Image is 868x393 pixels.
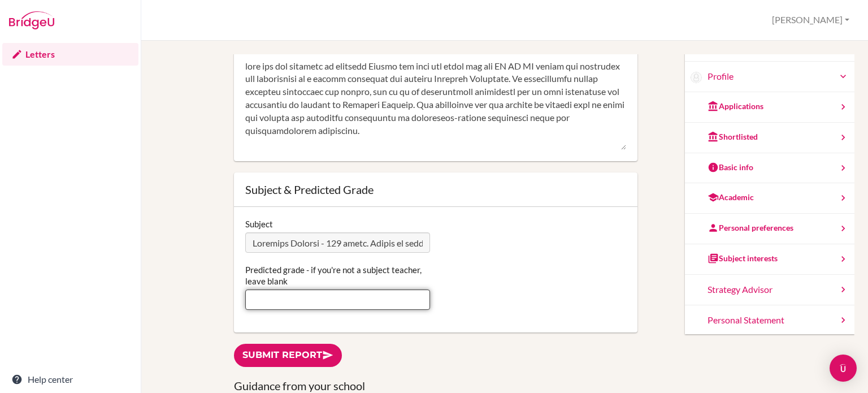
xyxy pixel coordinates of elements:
a: Profile [708,70,849,83]
a: Strategy Advisor [685,275,854,305]
a: Personal preferences [685,214,854,244]
div: Academic [708,192,754,203]
label: Subject [245,218,273,230]
div: Applications [708,101,763,112]
button: [PERSON_NAME] [767,10,854,31]
a: Applications [685,92,854,123]
a: Submit report [234,344,342,367]
img: Bridge-U [9,11,54,29]
div: Personal preferences [708,222,793,234]
img: JoonSeo (Jasper) Kwon [691,72,702,83]
label: Predicted grade - if you're not a subject teacher, leave blank [245,264,430,287]
a: Basic info [685,153,854,184]
div: Basic info [708,162,753,173]
a: Personal Statement [685,305,854,336]
div: Subject interests [708,253,778,264]
div: Shortlisted [708,131,758,142]
div: Subject & Predicted Grade [245,184,626,195]
a: Shortlisted [685,123,854,153]
a: Letters [2,43,138,66]
a: Help center [2,368,138,391]
a: Subject interests [685,244,854,275]
div: Open Intercom Messenger [830,355,857,382]
a: Academic [685,183,854,214]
